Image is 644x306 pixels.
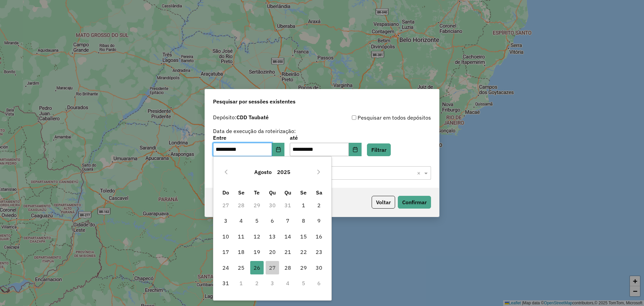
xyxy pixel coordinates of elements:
td: 4 [233,213,249,228]
button: Next Month [313,167,324,177]
td: 2 [249,275,264,291]
label: Entre [213,134,284,142]
span: 13 [266,230,279,243]
td: 5 [249,213,264,228]
label: até [290,134,361,142]
td: 27 [265,260,280,275]
button: Choose Date [349,143,362,156]
td: 28 [233,198,249,213]
span: 18 [234,245,248,259]
td: 6 [311,275,327,291]
span: 28 [281,261,294,274]
span: 9 [312,214,326,227]
button: Filtrar [367,143,391,156]
span: 4 [234,214,248,227]
td: 5 [296,275,311,291]
span: 16 [312,230,326,243]
td: 1 [233,275,249,291]
td: 23 [311,244,327,260]
td: 12 [249,229,264,244]
td: 11 [233,229,249,244]
span: 21 [281,245,294,259]
td: 27 [218,198,233,213]
span: 15 [297,230,310,243]
td: 14 [280,229,296,244]
button: Choose Month [252,164,274,180]
span: Qu [269,189,276,196]
td: 3 [265,275,280,291]
td: 1 [296,198,311,213]
td: 30 [265,198,280,213]
span: 20 [266,245,279,259]
button: Choose Date [272,143,285,156]
td: 29 [296,260,311,275]
span: 26 [250,261,264,274]
td: 19 [249,244,264,260]
span: Sa [316,189,322,196]
td: 7 [280,213,296,228]
td: 18 [233,244,249,260]
label: Depósito: [213,113,269,121]
span: 30 [312,261,326,274]
td: 30 [311,260,327,275]
span: 3 [219,214,232,227]
span: 22 [297,245,310,259]
span: 1 [297,199,310,212]
span: Se [300,189,307,196]
td: 10 [218,229,233,244]
td: 15 [296,229,311,244]
span: 14 [281,230,294,243]
td: 31 [280,198,296,213]
td: 22 [296,244,311,260]
span: 24 [219,261,232,274]
td: 8 [296,213,311,228]
span: Te [254,189,260,196]
td: 9 [311,213,327,228]
td: 29 [249,198,264,213]
span: 23 [312,245,326,259]
td: 26 [249,260,264,275]
td: 13 [265,229,280,244]
td: 2 [311,198,327,213]
strong: CDD Taubaté [236,114,269,121]
span: 7 [281,214,294,227]
td: 4 [280,275,296,291]
span: 8 [297,214,310,227]
td: 28 [280,260,296,275]
span: 17 [219,245,232,259]
button: Choose Year [274,164,293,180]
span: 6 [266,214,279,227]
td: 17 [218,244,233,260]
span: 2 [312,199,326,212]
span: 5 [250,214,264,227]
td: 20 [265,244,280,260]
span: 10 [219,230,232,243]
span: 11 [234,230,248,243]
span: Qu [284,189,291,196]
span: Clear all [417,169,423,177]
td: 24 [218,260,233,275]
span: Se [238,189,245,196]
div: Pesquisar em todos depósitos [322,114,431,122]
span: 12 [250,230,264,243]
td: 3 [218,213,233,228]
td: 25 [233,260,249,275]
span: 29 [297,261,310,274]
td: 6 [265,213,280,228]
td: 16 [311,229,327,244]
td: 31 [218,275,233,291]
td: 21 [280,244,296,260]
span: 19 [250,245,264,259]
span: 25 [234,261,248,274]
label: Data de execução da roteirização: [213,127,296,135]
span: Do [222,189,229,196]
div: Choose Date [213,156,332,300]
button: Previous Month [221,167,231,177]
button: Voltar [372,196,395,209]
span: 27 [266,261,279,274]
button: Confirmar [398,196,431,209]
span: Pesquisar por sessões existentes [213,97,296,105]
span: 31 [219,276,232,290]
